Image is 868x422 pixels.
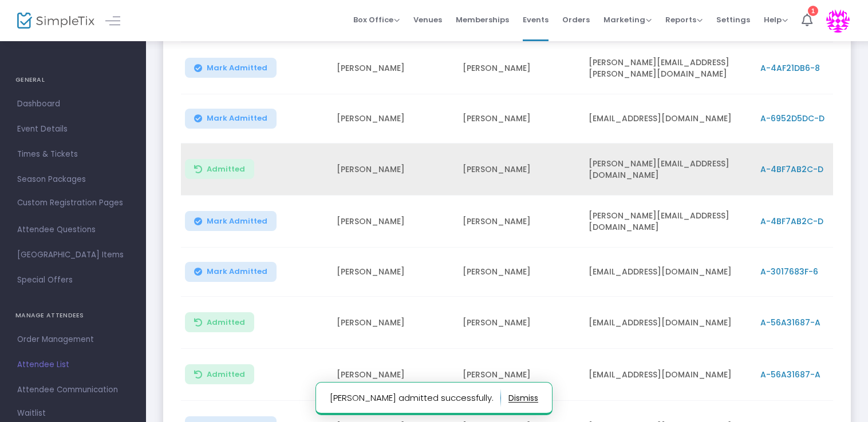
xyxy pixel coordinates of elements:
[207,63,267,73] span: Mark Admitted
[508,389,538,407] button: dismiss
[330,144,456,196] td: [PERSON_NAME]
[330,297,456,349] td: [PERSON_NAME]
[456,196,582,248] td: [PERSON_NAME]
[353,14,400,25] span: Box Office
[15,304,131,327] h4: MANAGE ATTENDEES
[562,5,590,34] span: Orders
[330,42,456,94] td: [PERSON_NAME]
[17,147,129,162] span: Times & Tickets
[764,14,788,25] span: Help
[760,216,823,227] span: A-4BF7AB2C-D
[207,318,245,327] span: Admitted
[582,144,753,196] td: [PERSON_NAME][EMAIL_ADDRESS][DOMAIN_NAME]
[456,349,582,401] td: [PERSON_NAME]
[603,14,652,25] span: Marketing
[760,317,820,328] span: A-56A31687-A
[716,5,750,34] span: Settings
[808,6,818,16] div: 1
[185,109,277,129] button: Mark Admitted
[582,94,753,144] td: [EMAIL_ADDRESS][DOMAIN_NAME]
[330,349,456,401] td: [PERSON_NAME]
[456,144,582,196] td: [PERSON_NAME]
[207,114,267,123] span: Mark Admitted
[456,42,582,94] td: [PERSON_NAME]
[15,69,131,91] h4: GENERAL
[760,369,820,380] span: A-56A31687-A
[456,94,582,144] td: [PERSON_NAME]
[760,164,823,175] span: A-4BF7AB2C-D
[456,5,509,34] span: Memberships
[17,172,129,187] span: Season Packages
[17,357,129,372] span: Attendee List
[582,196,753,248] td: [PERSON_NAME][EMAIL_ADDRESS][DOMAIN_NAME]
[665,14,703,25] span: Reports
[185,211,277,231] button: Mark Admitted
[582,297,753,349] td: [EMAIL_ADDRESS][DOMAIN_NAME]
[582,42,753,94] td: [PERSON_NAME][EMAIL_ADDRESS][PERSON_NAME][DOMAIN_NAME]
[185,159,254,179] button: Admitted
[582,349,753,401] td: [EMAIL_ADDRESS][DOMAIN_NAME]
[17,332,129,347] span: Order Management
[17,408,46,419] span: Waitlist
[523,5,549,34] span: Events
[17,248,129,262] span: [GEOGRAPHIC_DATA] Items
[17,383,129,397] span: Attendee Communication
[185,364,254,384] button: Admitted
[207,267,267,276] span: Mark Admitted
[330,196,456,248] td: [PERSON_NAME]
[330,248,456,297] td: [PERSON_NAME]
[17,222,129,237] span: Attendee Questions
[17,197,123,209] span: Custom Registration Pages
[17,97,129,112] span: Dashboard
[330,389,501,407] p: [PERSON_NAME] admitted successfully.
[207,370,245,379] span: Admitted
[185,312,254,332] button: Admitted
[330,94,456,144] td: [PERSON_NAME]
[456,297,582,349] td: [PERSON_NAME]
[582,248,753,297] td: [EMAIL_ADDRESS][DOMAIN_NAME]
[413,5,442,34] span: Venues
[17,273,129,288] span: Special Offers
[760,62,820,74] span: A-4AF21DB6-8
[760,113,824,124] span: A-6952D5DC-D
[760,266,818,277] span: A-3017683F-6
[207,217,267,226] span: Mark Admitted
[185,58,277,78] button: Mark Admitted
[17,122,129,137] span: Event Details
[185,262,277,282] button: Mark Admitted
[456,248,582,297] td: [PERSON_NAME]
[207,165,245,174] span: Admitted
